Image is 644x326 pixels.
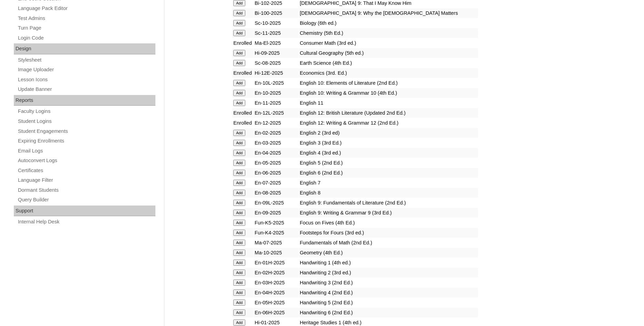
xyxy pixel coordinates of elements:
[233,100,245,106] input: Add
[233,240,245,246] input: Add
[299,8,478,18] td: [DEMOGRAPHIC_DATA] 9: Why the [DEMOGRAPHIC_DATA] Matters
[299,58,478,68] td: Earth Science (4th Ed.)
[299,168,478,178] td: English 6 (2nd Ed.)
[299,258,478,267] td: Handwriting 1 (4th ed.)
[254,8,298,18] td: Bi-100-2025
[17,107,155,116] a: Faculty Logins
[17,156,155,165] a: Autoconvert Logs
[254,138,298,148] td: En-03-2025
[233,50,245,56] input: Add
[299,178,478,188] td: English 7
[254,278,298,287] td: En-03H-2025
[233,260,245,266] input: Add
[299,298,478,307] td: Handwriting 5 (2nd Ed.)
[254,308,298,317] td: En-06H-2025
[254,238,298,248] td: Ma-07-2025
[17,75,155,84] a: Lesson Icons
[233,170,245,176] input: Add
[299,48,478,58] td: Cultural Geography (5th ed.)
[17,24,155,32] a: Turn Page
[17,186,155,194] a: Dormant Students
[254,258,298,267] td: En-01H-2025
[233,220,245,226] input: Add
[14,95,155,106] div: Reports
[232,108,253,118] td: Enrolled
[254,168,298,178] td: En-06-2025
[254,198,298,208] td: En-09L-2025
[17,147,155,155] a: Email Logs
[299,28,478,38] td: Chemistry (5th Ed.)
[299,68,478,78] td: Economics (3rd. Ed.)
[232,68,253,78] td: Enrolled
[17,34,155,42] a: Login Code
[299,308,478,317] td: Handwriting 6 (2nd Ed.)
[299,138,478,148] td: English 3 (3rd Ed.)
[299,118,478,128] td: English 12: Writing & Grammar 12 (2nd Ed.)
[17,176,155,185] a: Language Filter
[254,268,298,277] td: En-02H-2025
[254,248,298,257] td: Ma-10-2025
[254,38,298,48] td: Ma-El-2025
[17,65,155,74] a: Image Uploader
[299,158,478,168] td: English 5 (2nd Ed.)
[254,48,298,58] td: Hi-09-2025
[299,148,478,158] td: English 4 (3rd ed.)
[233,250,245,256] input: Add
[233,80,245,86] input: Add
[254,28,298,38] td: Sc-11-2025
[254,58,298,68] td: Sc-08-2025
[254,178,298,188] td: En-07-2025
[299,208,478,218] td: English 9: Writing & Grammar 9 (3rd Ed.)
[254,228,298,238] td: Fun-K4-2025
[254,218,298,228] td: Fun-K5-2025
[254,208,298,218] td: En-09-2025
[299,38,478,48] td: Consumer Math (3rd ed.)
[299,108,478,118] td: English 12: British Literature (Updated 2nd Ed.)
[233,20,245,26] input: Add
[299,248,478,257] td: Geometry (4th Ed.)
[299,288,478,297] td: Handwriting 4 (2nd Ed.)
[17,166,155,175] a: Certificates
[17,4,155,13] a: Language Pack Editor
[254,68,298,78] td: Hi-12E-2025
[17,14,155,23] a: Test Admins
[233,130,245,136] input: Add
[233,270,245,276] input: Add
[299,278,478,287] td: Handwriting 3 (2nd Ed.)
[299,78,478,88] td: English 10: Elements of Literature (2nd Ed.)
[254,88,298,98] td: En-10-2025
[233,290,245,296] input: Add
[254,78,298,88] td: En-10L-2025
[299,218,478,228] td: Focus on Fives (4th Ed.)
[254,118,298,128] td: En-12-2025
[233,150,245,156] input: Add
[233,160,245,166] input: Add
[233,90,245,96] input: Add
[233,190,245,196] input: Add
[254,128,298,138] td: En-02-2025
[254,288,298,297] td: En-04H-2025
[254,298,298,307] td: En-05H-2025
[233,30,245,36] input: Add
[233,200,245,206] input: Add
[17,127,155,136] a: Student Engagements
[17,117,155,126] a: Student Logins
[254,188,298,198] td: En-08-2025
[17,56,155,64] a: Stylesheet
[299,198,478,208] td: English 9: Fundamentals of Literature (2nd Ed.)
[254,18,298,28] td: Sc-10-2025
[233,210,245,216] input: Add
[14,206,155,217] div: Support
[233,309,245,316] input: Add
[17,196,155,204] a: Query Builder
[233,180,245,186] input: Add
[299,188,478,198] td: English 8
[233,319,245,326] input: Add
[299,98,478,108] td: English 11
[254,158,298,168] td: En-05-2025
[233,299,245,306] input: Add
[232,38,253,48] td: Enrolled
[17,85,155,94] a: Update Banner
[299,128,478,138] td: English 2 (3rd ed)
[299,18,478,28] td: Biology (6th ed.)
